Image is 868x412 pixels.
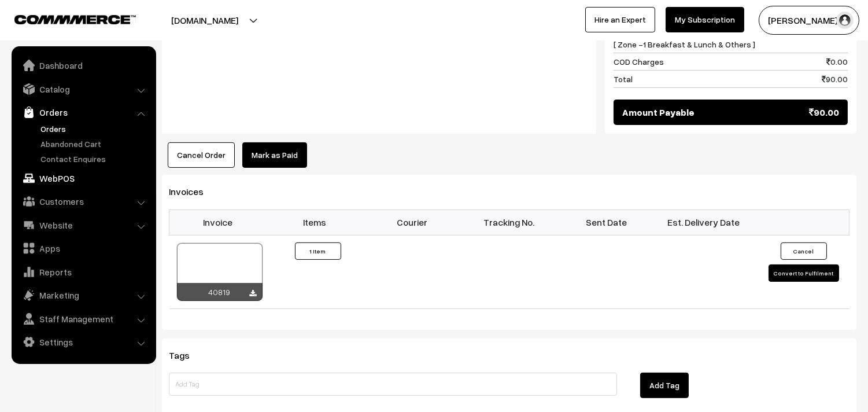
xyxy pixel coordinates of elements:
a: Mark as Paid [242,142,307,168]
div: 40819 [177,283,263,301]
a: Settings [14,332,152,352]
button: Convert to Fulfilment [769,264,839,282]
a: Marketing [14,285,152,306]
span: COD Charges [614,56,664,68]
th: Tracking No. [461,209,558,235]
button: [DOMAIN_NAME] [131,6,279,35]
img: user [836,12,854,29]
a: Dashboard [14,55,152,76]
a: My Subscription [666,7,744,32]
span: Total [614,73,633,85]
span: 90.00 [809,105,839,119]
a: Apps [14,238,152,259]
a: Orders [14,102,152,123]
button: Add Tag [640,373,689,398]
a: Hire an Expert [585,7,655,32]
a: Reports [14,262,152,282]
a: Catalog [14,79,152,100]
span: 0.00 [826,56,848,68]
a: Contact Enquires [38,153,152,165]
button: [PERSON_NAME] s… [759,6,859,35]
th: Sent Date [558,209,655,235]
a: Orders [38,123,152,135]
a: COMMMERCE [14,12,116,25]
input: Add Tag [169,373,617,396]
a: WebPOS [14,168,152,189]
button: Cancel [781,242,827,260]
a: Abandoned Cart [38,138,152,150]
th: Items [267,209,364,235]
span: Invoices [169,186,217,197]
span: Amount Payable [622,105,695,119]
a: Customers [14,191,152,212]
a: Website [14,215,152,236]
span: Tags [169,350,204,361]
button: Cancel Order [168,142,235,168]
th: Invoice [169,209,267,235]
th: Est. Delivery Date [655,209,752,235]
th: Courier [364,209,461,235]
img: COMMMERCE [14,15,136,24]
span: 90.00 [822,73,848,85]
button: 1 Item [295,242,341,260]
a: Staff Management [14,308,152,329]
